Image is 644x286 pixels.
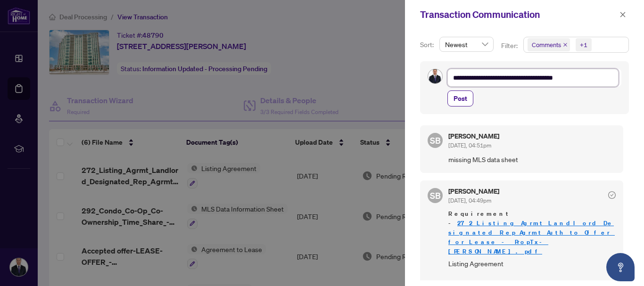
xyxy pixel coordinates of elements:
[428,69,442,83] img: Profile Icon
[430,189,441,202] span: SB
[448,133,499,139] h5: [PERSON_NAME]
[580,40,587,49] div: +1
[619,11,626,18] span: close
[448,142,491,149] span: [DATE], 04:51pm
[448,219,615,255] a: 272_Listing_Agrmt_Landlord_Designated_Rep_Agrmt_Auth_to_Offer_for_Lease_-_PropTx-[PERSON_NAME].pdf
[448,154,616,165] span: missing MLS data sheet
[501,41,519,51] p: Filter:
[447,90,473,106] button: Post
[454,91,467,106] span: Post
[445,37,488,51] span: Newest
[608,191,616,199] span: check-circle
[448,197,491,204] span: [DATE], 04:49pm
[420,8,617,22] div: Transaction Communication
[448,209,616,256] span: Requirement -
[528,38,570,51] span: Comments
[420,40,436,50] p: Sort:
[430,134,441,147] span: SB
[532,40,561,49] span: Comments
[606,253,635,281] button: Open asap
[563,42,568,47] span: close
[448,188,499,195] h5: [PERSON_NAME]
